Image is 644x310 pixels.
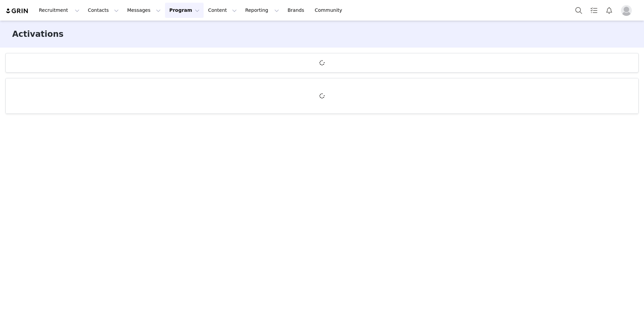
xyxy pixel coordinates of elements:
button: Messages [123,3,165,18]
button: Content [204,3,241,18]
a: Community [311,3,349,18]
button: Program [165,3,204,18]
button: Recruitment [35,3,84,18]
button: Search [571,3,586,18]
img: placeholder-profile.jpg [621,5,632,16]
button: Profile [617,5,639,16]
button: Reporting [241,3,283,18]
img: grin logo [5,8,29,14]
a: Brands [283,3,310,18]
a: Tasks [586,3,601,18]
h3: Activations [12,28,64,40]
button: Contacts [84,3,123,18]
button: Notifications [602,3,617,18]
